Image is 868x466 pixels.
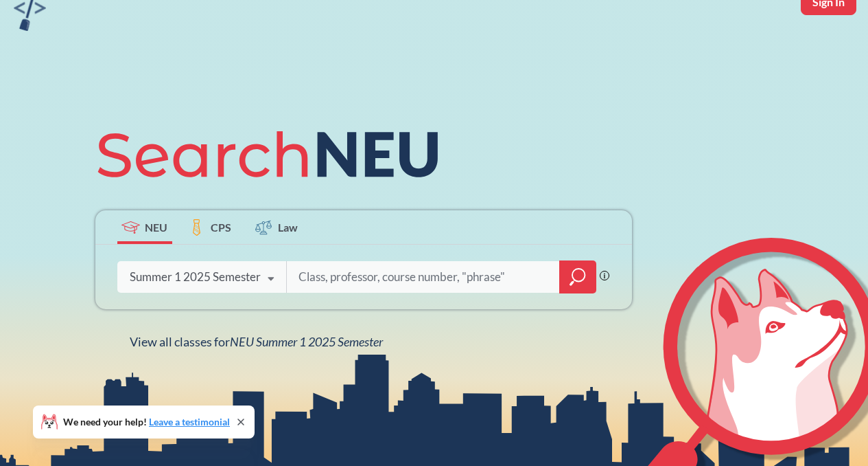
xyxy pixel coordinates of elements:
[149,416,230,428] a: Leave a testimonial
[145,219,167,235] span: NEU
[130,334,383,349] span: View all classes for
[278,219,298,235] span: Law
[570,267,586,287] svg: magnifying glass
[63,417,230,427] span: We need your help!
[130,269,261,285] div: Summer 1 2025 Semester
[297,263,550,291] input: Class, professor, course number, "phrase"
[211,219,231,235] span: CPS
[559,260,596,293] div: magnifying glass
[230,334,383,349] span: NEU Summer 1 2025 Semester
